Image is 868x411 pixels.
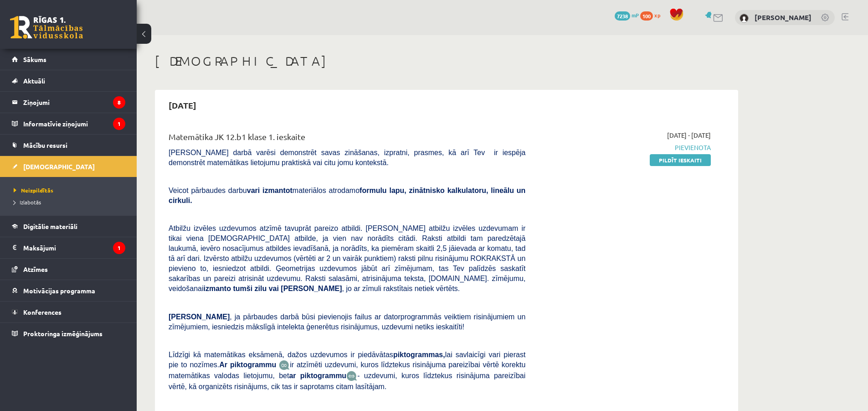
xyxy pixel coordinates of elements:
[632,11,639,19] span: mP
[12,323,125,344] a: Proktoringa izmēģinājums
[12,135,125,156] a: Mācību resursi
[12,302,125,323] a: Konferences
[393,351,445,359] b: piktogrammas,
[169,313,525,331] span: , ja pārbaudes darbā būsi pievienojis failus ar datorprogrammās veiktiem risinājumiem un zīmējumi...
[640,11,653,21] span: 100
[23,308,62,316] span: Konferences
[204,285,231,292] b: izmanto
[169,149,525,166] span: [PERSON_NAME] darbā varēsi demonstrēt savas zināšanas, izpratni, prasmes, kā arī Tev ir iespēja d...
[12,113,125,134] a: Informatīvie ziņojumi1
[640,11,665,19] a: 100 xp
[23,237,125,258] legend: Maksājumi
[23,222,77,230] span: Digitālie materiāli
[12,280,125,301] a: Motivācijas programma
[169,313,230,321] span: [PERSON_NAME]
[113,96,125,109] i: 8
[169,130,525,147] div: Matemātika JK 12.b1 klase 1. ieskaite
[247,187,293,194] b: vari izmantot
[12,49,125,70] a: Sākums
[23,286,95,295] span: Motivācijas programma
[23,92,125,113] legend: Ziņojumi
[23,329,103,338] span: Proktoringa izmēģinājums
[12,156,125,177] a: [DEMOGRAPHIC_DATA]
[14,186,128,194] a: Neizpildītās
[346,371,357,381] img: wKvN42sLe3LLwAAAABJRU5ErkJggg==
[289,372,346,380] b: ar piktogrammu
[755,13,812,22] a: [PERSON_NAME]
[279,360,290,370] img: JfuEzvunn4EvwAAAAASUVORK5CYII=
[667,130,711,140] span: [DATE] - [DATE]
[10,16,83,39] a: Rīgas 1. Tālmācības vidusskola
[169,351,525,369] span: Līdzīgi kā matemātikas eksāmenā, dažos uzdevumos ir piedāvātas lai savlaicīgi vari pierast pie to...
[615,11,630,21] span: 7238
[23,113,125,134] legend: Informatīvie ziņojumi
[12,259,125,280] a: Atzīmes
[159,94,205,116] h2: [DATE]
[12,92,125,113] a: Ziņojumi8
[169,187,525,204] span: Veicot pārbaudes darbu materiālos atrodamo
[169,224,525,292] span: Atbilžu izvēles uzdevumos atzīmē tavuprāt pareizo atbildi. [PERSON_NAME] atbilžu izvēles uzdevuma...
[219,361,276,369] b: Ar piktogrammu
[23,141,67,149] span: Mācību resursi
[14,187,53,194] span: Neizpildītās
[155,53,738,69] h1: [DEMOGRAPHIC_DATA]
[23,265,48,273] span: Atzīmes
[650,154,711,166] a: Pildīt ieskaiti
[113,118,125,130] i: 1
[740,14,749,23] img: Daņila Haritoncevs
[233,285,342,292] b: tumši zilu vai [PERSON_NAME]
[23,55,46,63] span: Sākums
[12,216,125,237] a: Digitālie materiāli
[113,242,125,254] i: 1
[12,70,125,91] a: Aktuāli
[23,77,45,85] span: Aktuāli
[539,143,711,152] span: Pievienota
[169,187,525,204] b: formulu lapu, zinātnisko kalkulatoru, lineālu un cirkuli.
[654,11,660,19] span: xp
[23,162,95,171] span: [DEMOGRAPHIC_DATA]
[615,11,639,19] a: 7238 mP
[12,237,125,258] a: Maksājumi1
[169,361,525,380] span: ir atzīmēti uzdevumi, kuros līdztekus risinājuma pareizībai vērtē korektu matemātikas valodas lie...
[14,198,128,206] a: Izlabotās
[14,198,41,206] span: Izlabotās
